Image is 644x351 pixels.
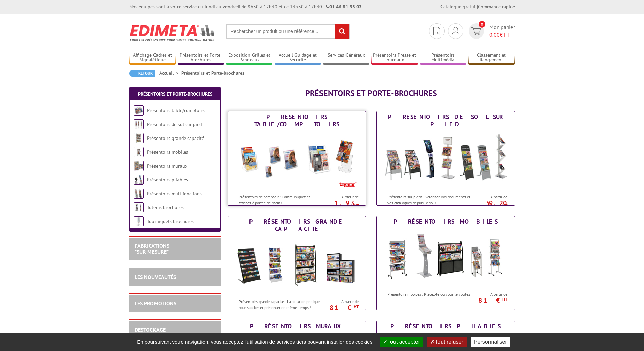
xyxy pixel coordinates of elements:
span: € HT [489,31,515,39]
div: Présentoirs grande capacité [230,218,364,233]
img: devis rapide [452,27,459,35]
a: Accueil Guidage et Sécurité [275,52,321,64]
div: Présentoirs table/comptoirs [230,113,364,128]
div: Présentoirs mobiles [378,218,513,225]
a: Présentoirs multifonctions [147,191,202,197]
p: Présentoirs de comptoir : Communiquez et affichez à portée de main ! [239,194,323,205]
p: Présentoirs grande capacité : La solution pratique pour stocker et présenter en même temps ! [239,299,323,310]
a: Présentoirs de sol sur pied Présentoirs de sol sur pied Présentoirs sur pieds : Valoriser vos doc... [376,111,515,206]
img: Présentoirs mobiles [383,227,508,288]
a: Présentoirs table/comptoirs Présentoirs table/comptoirs Présentoirs de comptoir : Communiquez et ... [228,111,366,206]
a: Exposition Grilles et Panneaux [226,52,273,64]
li: Présentoirs et Porte-brochures [181,70,244,76]
sup: HT [354,304,359,309]
img: Edimeta [129,20,216,45]
img: Présentoirs mobiles [134,147,144,157]
span: A partir de [324,299,359,304]
a: Retour [129,70,155,77]
div: Présentoirs pliables [378,323,513,330]
span: A partir de [324,194,359,200]
a: LES PROMOTIONS [135,300,176,307]
img: Tourniquets brochures [134,216,144,226]
span: 0 [479,21,485,28]
a: Présentoirs de sol sur pied [147,121,202,127]
img: Présentoirs de sol sur pied [134,119,144,129]
img: devis rapide [433,27,440,35]
button: Tout accepter [380,337,423,347]
a: Présentoirs et Porte-brochures [178,52,224,64]
a: devis rapide 0 Mon panier 0,00€ HT [467,23,515,39]
span: En poursuivant votre navigation, vous acceptez l'utilisation de services tiers pouvant installer ... [134,339,376,345]
span: A partir de [473,292,507,297]
sup: HT [502,203,507,209]
a: LES NOUVEAUTÉS [135,274,176,280]
h1: Présentoirs et Porte-brochures [228,89,515,98]
a: Commande rapide [478,4,515,10]
sup: HT [354,203,359,209]
div: Présentoirs de sol sur pied [378,113,513,128]
strong: 01 46 81 33 03 [326,4,362,10]
p: 81 € [321,306,359,310]
a: DESTOCKAGE [135,326,166,333]
a: Présentoirs muraux [147,163,187,169]
p: 59.20 € [470,201,507,209]
a: Présentoirs Presse et Journaux [371,52,418,64]
span: 0,00 [489,31,500,38]
img: Présentoirs de sol sur pied [383,130,508,191]
input: rechercher [335,24,349,39]
p: Présentoirs mobiles : Placez-le où vous le voulez ! [387,291,471,303]
sup: HT [502,296,507,302]
a: Présentoirs pliables [147,177,188,183]
a: Présentoirs et Porte-brochures [138,91,212,97]
a: Présentoirs grande capacité [147,135,204,141]
a: Présentoirs mobiles Présentoirs mobiles Présentoirs mobiles : Placez-le où vous le voulez ! A par... [376,216,515,310]
a: Catalogue gratuit [440,4,477,10]
span: Mon panier [489,23,515,39]
a: Accueil [159,70,181,76]
div: Nos équipes sont à votre service du lundi au vendredi de 8h30 à 12h30 et de 13h30 à 17h30 [129,3,362,10]
div: Présentoirs muraux [230,323,364,330]
a: FABRICATIONS"Sur Mesure" [135,242,169,255]
img: Présentoirs table/comptoirs [134,105,144,116]
img: devis rapide [471,27,481,35]
a: Classement et Rangement [468,52,515,64]
button: Personnaliser (fenêtre modale) [471,337,510,347]
img: Présentoirs muraux [134,161,144,171]
a: Présentoirs table/comptoirs [147,107,205,114]
a: Tourniquets brochures [147,218,194,224]
img: Présentoirs grande capacité [134,133,144,143]
input: Rechercher un produit ou une référence... [226,24,350,39]
a: Présentoirs Multimédia [420,52,467,64]
a: Affichage Cadres et Signalétique [129,52,176,64]
img: Présentoirs table/comptoirs [234,130,359,191]
a: Totems brochures [147,204,184,210]
img: Présentoirs multifonctions [134,189,144,199]
p: Présentoirs sur pieds : Valoriser vos documents et vos catalogues depuis le sol ! [387,194,471,205]
button: Tout refuser [427,337,467,347]
a: Présentoirs mobiles [147,149,188,155]
p: 1.93 € [321,201,359,209]
div: | [440,3,515,10]
a: Présentoirs grande capacité Présentoirs grande capacité Présentoirs grande capacité : La solution... [228,216,366,310]
img: Présentoirs pliables [134,175,144,185]
span: A partir de [473,194,507,200]
img: Présentoirs grande capacité [234,234,359,295]
p: 81 € [470,298,507,302]
img: Totems brochures [134,202,144,212]
a: Services Généraux [323,52,369,64]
